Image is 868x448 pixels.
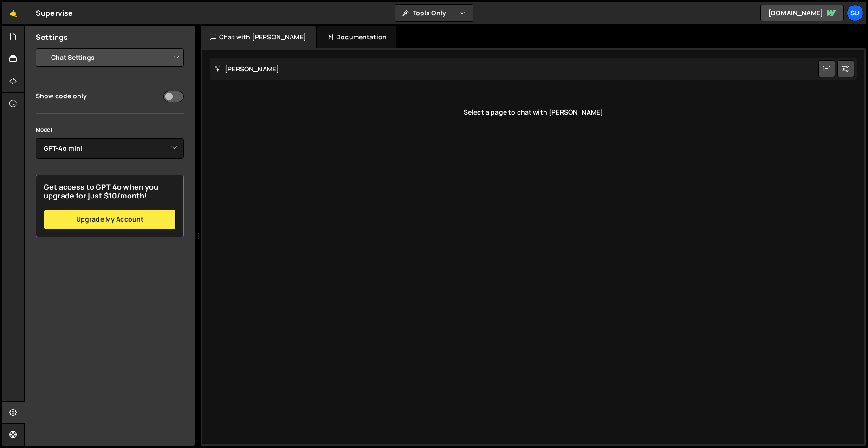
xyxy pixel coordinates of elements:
h2: [PERSON_NAME] [214,64,279,73]
a: [DOMAIN_NAME] [760,5,844,21]
a: Su [847,5,863,21]
h2: Get access to GPT 4o when you upgrade for just $10/month! [44,183,176,200]
a: 🤙 [2,2,25,24]
button: Tools Only [395,5,473,21]
a: Upgrade my account [44,210,176,229]
div: Show code only [36,91,87,100]
label: Model [36,125,52,134]
div: Supervise [36,7,73,19]
h2: Settings [36,32,68,42]
div: Select a page to chat with [PERSON_NAME] [210,94,857,131]
div: Documentation [317,26,396,48]
div: Chat with [PERSON_NAME] [201,26,316,48]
